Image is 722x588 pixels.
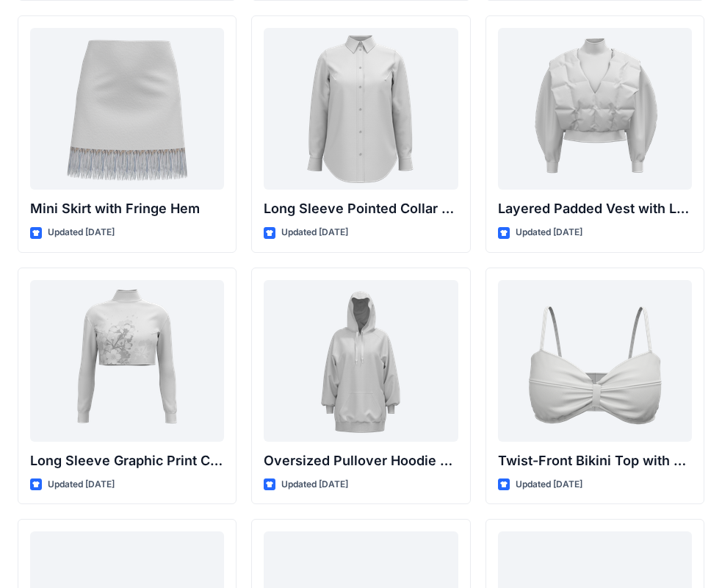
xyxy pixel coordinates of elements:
p: Updated [DATE] [281,225,348,240]
p: Oversized Pullover Hoodie with Front Pocket [264,451,458,471]
p: Long Sleeve Graphic Print Cropped Turtleneck [30,451,224,471]
p: Mini Skirt with Fringe Hem [30,198,224,219]
a: Oversized Pullover Hoodie with Front Pocket [264,280,458,442]
p: Long Sleeve Pointed Collar Button-Up Shirt [264,198,458,219]
a: Mini Skirt with Fringe Hem [30,28,224,190]
a: Layered Padded Vest with Long Sleeve Top [498,28,692,190]
p: Updated [DATE] [48,477,115,492]
a: Twist-Front Bikini Top with Thin Straps [498,280,692,442]
p: Updated [DATE] [516,477,582,492]
p: Updated [DATE] [281,477,348,492]
p: Updated [DATE] [48,225,115,240]
p: Twist-Front Bikini Top with Thin Straps [498,451,692,471]
p: Layered Padded Vest with Long Sleeve Top [498,198,692,219]
a: Long Sleeve Pointed Collar Button-Up Shirt [264,28,458,190]
a: Long Sleeve Graphic Print Cropped Turtleneck [30,280,224,442]
p: Updated [DATE] [516,225,582,240]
